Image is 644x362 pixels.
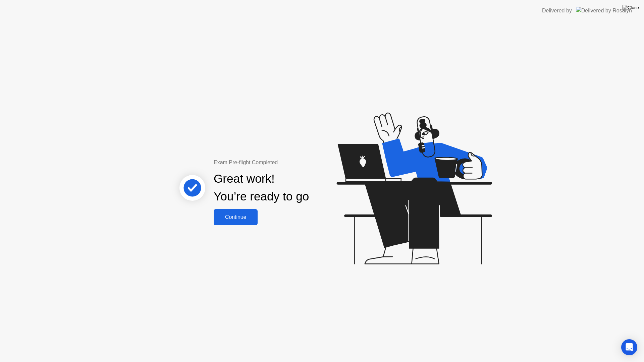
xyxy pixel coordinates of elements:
div: Great work! You’re ready to go [214,170,309,205]
div: Delivered by [542,7,572,15]
button: Continue [214,209,258,225]
div: Continue [216,214,256,220]
img: Close [622,5,639,10]
img: Delivered by Rosalyn [576,7,632,14]
div: Open Intercom Messenger [621,339,637,355]
div: Exam Pre-flight Completed [214,159,352,167]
